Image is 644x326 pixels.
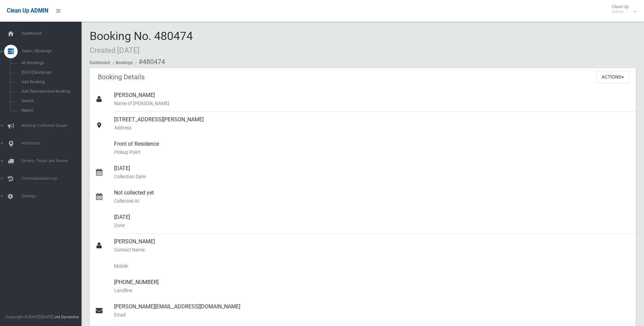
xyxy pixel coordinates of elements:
[114,233,630,258] div: [PERSON_NAME]
[19,31,87,36] span: Dashboard
[114,99,630,107] small: Name of [PERSON_NAME]
[19,80,81,84] span: Add Booking
[114,124,630,132] small: Address
[114,136,630,160] div: Front of Residence
[116,60,133,65] a: Bookings
[19,99,81,103] span: Search
[19,49,87,54] span: Tasks / Bookings
[54,314,79,319] strong: Jet Dynamics
[19,194,87,199] span: Settings
[608,4,636,14] span: Clean Up
[19,123,87,128] span: Booking Collection Issues
[19,61,81,65] span: All Bookings
[114,111,630,136] div: [STREET_ADDRESS][PERSON_NAME]
[114,221,630,229] small: Zone
[114,160,630,185] div: [DATE]
[90,70,153,84] header: Booking Details
[114,286,630,294] small: Landline
[5,314,53,319] span: Copyright © [DATE]-[DATE]
[114,148,630,156] small: Pickup Point
[114,299,630,323] div: [PERSON_NAME][EMAIL_ADDRESS][DOMAIN_NAME]
[19,141,87,146] span: Addresses
[114,172,630,181] small: Collection Date
[19,89,81,94] span: Add Retrospective Booking
[114,262,630,270] small: Mobile
[612,9,629,14] small: Admin
[90,299,636,323] a: [PERSON_NAME][EMAIL_ADDRESS][DOMAIN_NAME]Email
[114,197,630,205] small: Collected At
[19,108,81,113] span: Report
[19,159,87,163] span: Drivers, Trucks and Routes
[114,246,630,254] small: Contact Name
[114,209,630,233] div: [DATE]
[19,176,87,181] span: Communication Log
[596,71,629,83] button: Actions
[114,185,630,209] div: Not collected yet
[90,46,140,55] small: Created [DATE]
[19,70,81,75] span: [DATE] Bookings
[114,274,630,299] div: [PHONE_NUMBER]
[134,56,165,68] li: #480474
[90,29,193,56] span: Booking No. 480474
[7,7,48,14] span: Clean Up ADMIN
[114,311,630,319] small: Email
[114,87,630,111] div: [PERSON_NAME]
[90,60,110,65] a: Dashboard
